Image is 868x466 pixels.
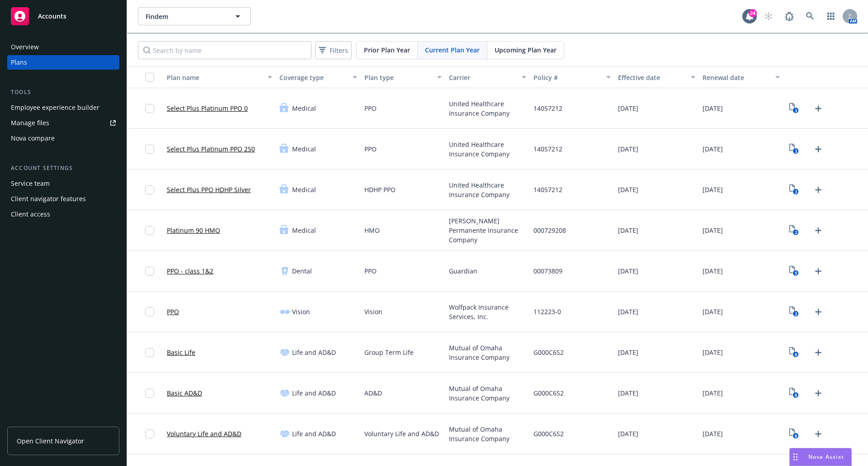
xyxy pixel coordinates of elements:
a: Search [801,7,819,25]
a: Manage files [7,116,119,130]
div: Drag to move [790,448,801,466]
div: Client navigator features [11,192,86,206]
input: Select all [145,73,154,82]
div: Service team [11,176,50,191]
a: Upload Plan Documents [811,345,826,360]
button: Effective date [614,66,699,88]
span: Vision [292,307,310,316]
span: Medical [292,144,316,154]
a: Upload Plan Documents [811,427,826,441]
span: 14057212 [533,104,562,113]
div: Coverage type [279,73,347,82]
span: Wolfpack Insurance Services, Inc. [449,302,526,321]
text: 6 [795,433,797,439]
button: Plan name [163,66,276,88]
a: Select Plus PPO HDHP Silver [167,185,251,194]
input: Toggle Row Selected [145,389,154,398]
div: Employee experience builder [11,100,99,115]
span: Findem [146,12,224,21]
a: Upload Plan Documents [811,264,826,278]
span: Prior Plan Year [364,45,410,55]
span: PPO [364,266,377,276]
button: Nova Assist [789,448,852,466]
span: PPO [364,144,377,154]
text: 2 [795,230,797,235]
div: Account settings [7,164,119,173]
button: Coverage type [276,66,360,88]
span: Guardian [449,266,477,276]
div: Manage files [11,116,49,130]
button: Filters [315,41,352,59]
span: 14057212 [533,144,562,154]
span: [DATE] [703,266,723,276]
span: [DATE] [703,226,723,235]
a: View Plan Documents [787,264,802,278]
span: 112223-0 [533,307,561,316]
span: Medical [292,226,316,235]
a: View Plan Documents [787,223,802,238]
a: Overview [7,40,119,54]
a: View Plan Documents [787,345,802,360]
a: Upload Plan Documents [811,142,826,156]
span: Upcoming Plan Year [495,45,557,55]
span: [DATE] [618,266,638,276]
span: 00073809 [533,266,562,276]
input: Toggle Row Selected [145,226,154,235]
a: Upload Plan Documents [811,101,826,116]
span: [DATE] [618,307,638,316]
input: Toggle Row Selected [145,307,154,316]
span: G000C6S2 [533,348,564,357]
a: Upload Plan Documents [811,305,826,319]
span: Mutual of Omaha Insurance Company [449,384,526,403]
input: Toggle Row Selected [145,429,154,438]
text: 3 [795,108,797,113]
span: [DATE] [703,388,723,398]
div: Plan name [167,73,262,82]
span: AD&D [364,388,382,398]
span: [DATE] [618,144,638,154]
a: Basic AD&D [167,388,202,398]
span: 000729208 [533,226,566,235]
a: View Plan Documents [787,183,802,197]
span: Accounts [38,13,66,20]
a: Nova compare [7,131,119,146]
text: 2 [795,311,797,317]
span: PPO [364,104,377,113]
a: Upload Plan Documents [811,183,826,197]
a: Platinum 90 HMO [167,226,220,235]
div: Overview [11,40,39,54]
span: [DATE] [703,429,723,438]
a: Employee experience builder [7,100,119,115]
span: Mutual of Omaha Insurance Company [449,424,526,443]
span: Open Client Navigator [17,436,84,446]
span: Mutual of Omaha Insurance Company [449,343,526,362]
a: View Plan Documents [787,427,802,441]
span: United Healthcare Insurance Company [449,140,526,159]
a: Accounts [7,4,119,29]
span: Filters [330,46,348,55]
span: [DATE] [703,104,723,113]
span: Current Plan Year [425,45,480,55]
a: Start snowing [759,7,778,25]
span: United Healthcare Insurance Company [449,180,526,199]
span: [DATE] [618,226,638,235]
span: [DATE] [703,185,723,194]
a: View Plan Documents [787,142,802,156]
button: Renewal date [699,66,783,88]
text: 3 [795,189,797,195]
a: Client access [7,207,119,221]
input: Toggle Row Selected [145,348,154,357]
span: [DATE] [703,348,723,357]
a: PPO - class 1&2 [167,266,213,276]
div: Effective date [618,73,685,82]
span: Dental [292,266,312,276]
input: Toggle Row Selected [145,145,154,154]
span: G000C6S2 [533,388,564,398]
div: Tools [7,88,119,97]
span: Voluntary Life and AD&D [364,429,439,438]
div: Plan type [364,73,432,82]
a: Select Plus Platinum PPO 0 [167,104,248,113]
span: Life and AD&D [292,388,336,398]
span: Life and AD&D [292,348,336,357]
span: G000C6S2 [533,429,564,438]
